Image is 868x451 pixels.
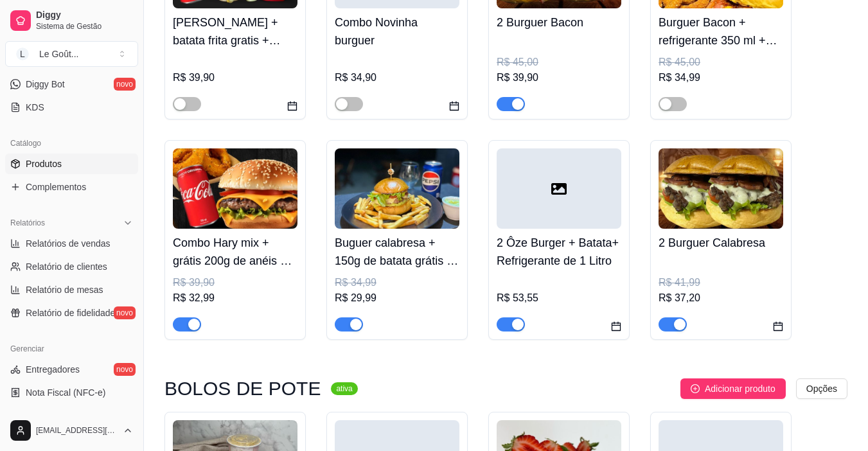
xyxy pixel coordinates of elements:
[335,148,459,229] img: product-image
[773,321,783,332] span: calendar
[497,234,621,270] h4: 2 Ôze Burger + Batata+ Refrigerante de 1 Litro
[173,234,297,270] h4: Combo Hary mix + grátis 200g de anéis de cebola
[5,256,138,277] a: Relatório de clientes
[287,101,297,111] span: calendar
[335,70,459,85] div: R$ 34,90
[5,177,138,197] a: Complementos
[5,74,138,94] a: Diggy Botnovo
[5,339,138,359] div: Gerenciar
[659,70,783,85] div: R$ 34,99
[26,386,105,399] span: Nota Fiscal (NFC-e)
[164,381,321,396] h3: BOLOS DE POTE
[5,382,138,403] a: Nota Fiscal (NFC-e)
[5,415,138,446] button: [EMAIL_ADDRESS][DOMAIN_NAME]
[680,378,786,399] button: Adicionar produto
[335,275,459,290] div: R$ 34,99
[335,290,459,306] div: R$ 29,99
[691,384,700,393] span: plus-circle
[5,133,138,154] div: Catálogo
[659,13,783,49] h4: Burguer Bacon + refrigerante 350 ml + grátis 150g de anéis de Cebola
[449,101,459,111] span: calendar
[26,283,103,296] span: Relatório de mesas
[497,13,621,31] h4: 2 Burguer Bacon
[705,382,775,396] span: Adicionar produto
[5,405,138,426] a: Controle de caixa
[26,363,80,376] span: Entregadores
[796,378,847,399] button: Opções
[331,382,357,395] sup: ativa
[335,13,459,49] h4: Combo Novinha burguer
[5,279,138,300] a: Relatório de mesas
[173,70,297,85] div: R$ 39,90
[497,70,621,85] div: R$ 39,90
[10,218,45,228] span: Relatórios
[36,10,133,21] span: Diggy
[806,382,837,396] span: Opções
[659,148,783,229] img: product-image
[26,181,86,193] span: Complementos
[16,48,29,60] span: L
[173,13,297,49] h4: [PERSON_NAME] + batata frita gratis + refrigerante lata
[659,234,783,252] h4: 2 Burguer Calabresa
[26,237,111,250] span: Relatórios de vendas
[5,5,138,36] a: DiggySistema de Gestão
[659,55,783,70] div: R$ 45,00
[26,306,115,319] span: Relatório de fidelidade
[173,275,297,290] div: R$ 39,90
[5,303,138,323] a: Relatório de fidelidadenovo
[5,233,138,254] a: Relatórios de vendas
[26,101,44,114] span: KDS
[659,275,783,290] div: R$ 41,99
[335,234,459,270] h4: Buguer calabresa + 150g de batata grátis + coca lata 350 ml
[659,290,783,306] div: R$ 37,20
[5,41,138,67] button: Select a team
[26,409,96,422] span: Controle de caixa
[36,425,118,436] span: [EMAIL_ADDRESS][DOMAIN_NAME]
[173,290,297,306] div: R$ 32,99
[26,78,65,91] span: Diggy Bot
[39,48,79,60] div: Le Goût ...
[36,21,133,31] span: Sistema de Gestão
[497,55,621,70] div: R$ 45,00
[173,148,297,229] img: product-image
[497,290,621,306] div: R$ 53,55
[26,260,107,273] span: Relatório de clientes
[26,157,62,170] span: Produtos
[5,359,138,380] a: Entregadoresnovo
[5,97,138,118] a: KDS
[5,154,138,174] a: Produtos
[611,321,621,332] span: calendar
